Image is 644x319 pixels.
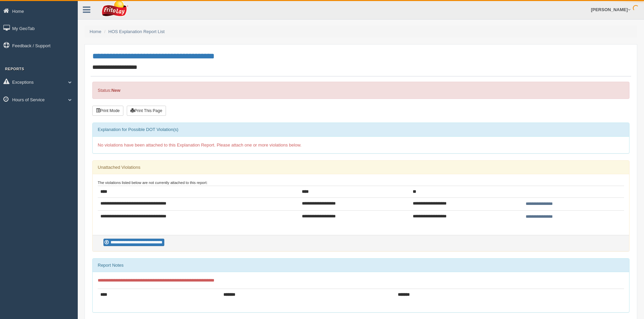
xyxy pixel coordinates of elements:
[127,106,166,116] button: Print This Page
[92,82,629,99] div: Status:
[93,123,629,136] div: Explanation for Possible DOT Violation(s)
[93,161,629,174] div: Unattached Violations
[98,181,208,185] small: The violations listed below are not currently attached to this report:
[92,106,123,116] button: Print Mode
[93,259,629,272] div: Report Notes
[111,88,120,93] strong: New
[98,142,302,148] span: No violations have been attached to this Explanation Report. Please attach one or more violations...
[109,29,165,34] a: HOS Explanation Report List
[90,29,101,34] a: Home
